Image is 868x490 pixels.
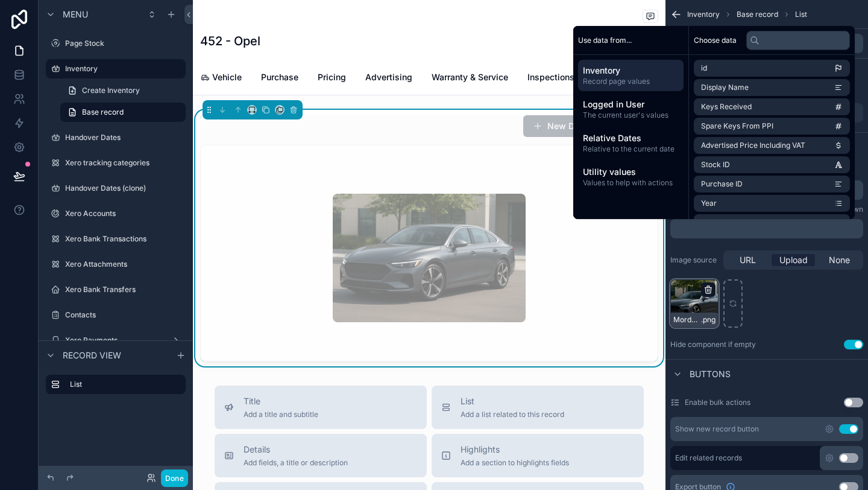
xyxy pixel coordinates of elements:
span: Menu [63,8,88,21]
span: Highlights [461,444,569,456]
button: HighlightsAdd a section to highlights fields [432,434,644,477]
label: Contacts [65,310,183,320]
label: Xero Bank Transfers [65,285,183,294]
span: Upload [779,254,808,266]
span: Base record [82,107,124,117]
span: Purchase [261,71,298,83]
span: Relative Dates [583,132,679,144]
span: None [829,254,850,266]
button: ListAdd a list related to this record [432,386,644,429]
a: Purchase [261,66,298,91]
a: Contacts [46,305,186,325]
label: Handover Dates (clone) [65,183,183,193]
span: Record page values [583,77,679,86]
span: Add a title and subtitle [244,410,318,419]
button: New DMS Car Movement [523,115,658,137]
span: Create Inventory [82,86,140,95]
span: Add a list related to this record [461,410,564,419]
a: Handover Dates (clone) [46,179,186,198]
a: Create Inventory [60,81,186,100]
span: Advertising [365,71,412,83]
a: Xero Bank Transactions [46,229,186,249]
label: Image source [670,255,719,265]
a: Inventory [46,59,186,78]
div: scrollable content [39,369,193,406]
span: Pricing [318,71,346,83]
span: Inspections [527,71,574,83]
span: Title [244,395,318,407]
a: Handover Dates [46,128,186,147]
label: Edit related records [675,453,742,463]
span: Use data from... [578,36,632,45]
span: Inventory [583,65,679,77]
a: Xero tracking categories [46,153,186,173]
label: Page Stock [65,39,183,48]
span: The current user's values [583,110,679,120]
label: Xero Payments [65,336,166,345]
a: Xero Accounts [46,204,186,223]
div: scrollable content [573,55,688,197]
span: Mordern-Car-Image [673,315,701,325]
a: Pricing [318,66,346,91]
button: DetailsAdd fields, a title or description [215,434,427,477]
span: Inventory [687,10,720,19]
label: Xero Accounts [65,209,183,218]
span: List [795,10,807,19]
span: Relative to the current date [583,144,679,154]
span: Record view [63,349,121,361]
a: Base record [60,103,186,122]
span: Utility values [583,166,679,178]
button: Done [161,469,188,487]
span: Logged in User [583,98,679,110]
span: List [461,395,564,407]
h1: 452 - Opel [200,33,260,49]
label: List [70,380,176,389]
span: Choose data [694,36,737,45]
a: Advertising [365,66,412,91]
div: Show new record button [675,424,759,434]
label: Inventory [65,64,178,74]
label: Xero Attachments [65,259,183,269]
span: Details [244,444,348,456]
a: Page Stock [46,34,186,53]
span: Add a section to highlights fields [461,458,569,468]
label: Enable bulk actions [685,398,750,407]
span: Buttons [690,368,731,380]
a: Inspections [527,66,574,91]
div: scrollable content [670,219,863,238]
a: Xero Bank Transfers [46,280,186,299]
span: Warranty & Service [432,71,508,83]
span: .png [701,315,715,325]
a: Warranty & Service [432,66,508,91]
div: Hide component if empty [670,340,756,349]
span: URL [740,254,756,266]
label: Xero Bank Transactions [65,234,183,244]
label: Xero tracking categories [65,158,183,168]
a: Xero Payments [46,331,186,350]
span: Add fields, a title or description [244,458,348,468]
a: Xero Attachments [46,255,186,274]
span: Base record [737,10,778,19]
a: Vehicle [200,66,242,91]
span: Values to help with actions [583,178,679,188]
button: TitleAdd a title and subtitle [215,386,427,429]
label: Handover Dates [65,133,183,142]
span: Vehicle [212,71,242,83]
